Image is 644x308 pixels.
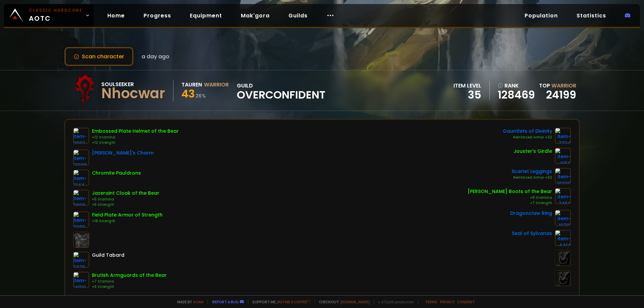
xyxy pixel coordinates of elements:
[503,135,552,140] div: Reinforced Armor +32
[514,148,552,155] div: Jouster's Girdle
[457,299,475,304] a: Consent
[92,211,163,219] div: Field Plate Armor of Strength
[92,284,167,290] div: +6 Strength
[92,272,167,279] div: Brutish Armguards of the Bear
[73,272,89,288] img: item-14910
[29,7,83,13] small: Classic Hardcore
[468,200,552,206] div: +7 Strength
[512,168,552,175] div: Scarlet Leggings
[468,188,552,195] div: [PERSON_NAME] Boots of the Bear
[555,210,571,226] img: item-10710
[102,9,130,22] a: Home
[92,128,179,135] div: Embossed Plate Helmet of the Bear
[92,197,159,202] div: +5 Stamina
[519,9,563,22] a: Population
[73,211,89,228] img: item-9286
[340,299,370,304] a: [DOMAIN_NAME]
[510,210,552,217] div: Dragonclaw Ring
[64,47,133,66] button: Scan character
[92,252,124,259] div: Guild Tabard
[101,80,165,88] div: Soulseeker
[73,128,89,144] img: item-9969
[181,80,202,89] div: Tauren
[29,7,83,23] span: AOTC
[193,299,203,304] a: a fan
[277,299,311,304] a: Buy me a coffee
[315,299,370,304] span: Checkout
[571,9,611,22] a: Statistics
[92,190,159,197] div: Jazeraint Cloak of the Bear
[555,188,571,204] img: item-7458
[546,87,576,102] a: 24199
[196,93,206,99] small: 26 %
[138,9,176,22] a: Progress
[498,81,535,90] div: rank
[73,252,89,268] img: item-5976
[92,202,159,207] div: +5 Strength
[73,149,89,166] img: item-13088
[512,230,552,237] div: Seal of Sylvanas
[204,80,229,89] div: Warrior
[92,135,179,140] div: +12 Stamina
[73,190,89,206] img: item-9898
[512,175,552,180] div: Reinforced Armor +32
[555,148,571,164] img: item-8159
[539,81,576,90] div: Top
[237,90,325,100] span: Overconfident
[237,81,325,100] div: guild
[92,219,163,224] div: +18 Strength
[503,128,552,135] div: Gauntlets of Divinity
[283,9,313,22] a: Guilds
[551,82,576,89] span: Warrior
[73,170,89,186] img: item-8144
[555,230,571,246] img: item-6414
[555,128,571,144] img: item-7724
[92,170,141,177] div: Chromite Pauldrons
[468,195,552,200] div: +8 Stamina
[92,140,179,145] div: +12 Strength
[92,279,167,284] div: +7 Stamina
[173,299,203,304] span: Made by
[440,299,454,304] a: Privacy
[101,88,165,99] div: Nhocwar
[92,149,154,157] div: [PERSON_NAME]'s Charm
[212,299,238,304] a: Report a bug
[453,90,481,100] div: 35
[453,81,481,90] div: item level
[4,4,94,27] a: Classic HardcoreAOTC
[181,86,195,101] span: 43
[374,299,414,304] span: v. d752d5 - production
[555,168,571,184] img: item-10330
[248,299,311,304] span: Support me,
[235,9,275,22] a: Mak'gora
[498,90,535,100] a: 128469
[425,299,437,304] a: Terms
[142,52,169,61] span: a day ago
[184,9,227,22] a: Equipment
